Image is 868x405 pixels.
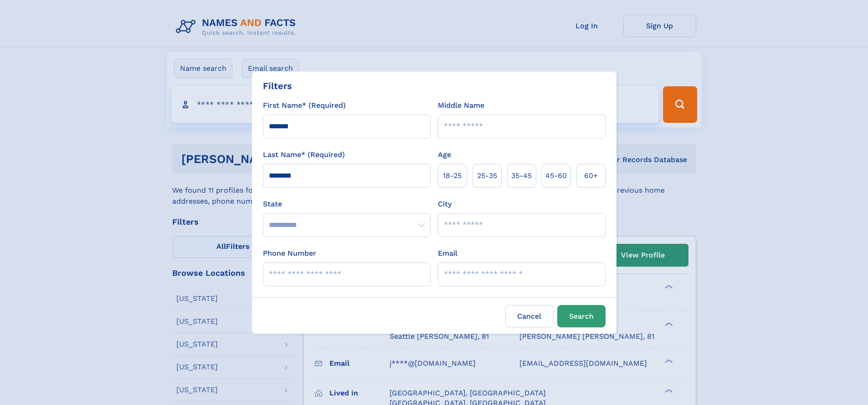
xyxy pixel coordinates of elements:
button: Search [557,305,606,327]
span: 60+ [584,170,598,181]
span: 35‑45 [511,170,532,181]
label: Phone Number [263,248,316,259]
label: First Name* (Required) [263,100,346,111]
label: Email [438,248,457,259]
label: Middle Name [438,100,484,111]
label: Last Name* (Required) [263,149,345,160]
span: 45‑60 [545,170,567,181]
div: Filters [263,79,292,93]
span: 25‑35 [477,170,497,181]
span: 18‑25 [443,170,462,181]
label: City [438,199,452,210]
label: Cancel [505,305,554,327]
label: State [263,199,431,210]
label: Age [438,149,451,160]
